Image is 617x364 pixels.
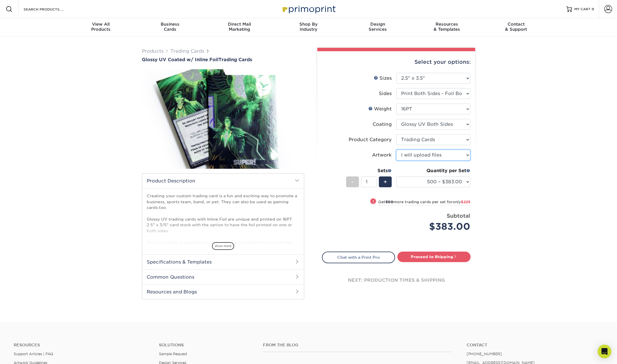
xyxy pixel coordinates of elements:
[467,352,502,356] a: [PHONE_NUMBER]
[274,22,343,32] div: Industry
[142,63,304,175] img: Glossy UV Coated w/ Inline Foil 01
[142,57,304,62] a: Glossy UV Coated w/ Inline FoilTrading Cards
[212,242,234,250] span: show more
[378,200,470,205] small: Get more trading cards per set for
[401,220,470,233] div: $383.00
[322,263,471,297] div: next: production times & shipping
[23,6,79,13] input: SEARCH PRODUCTS.....
[136,22,205,27] span: Business
[385,200,393,204] strong: 500
[159,352,187,356] a: Sample Request
[412,22,481,27] span: Resources
[343,22,412,32] div: Services
[481,22,551,27] span: Contact
[274,18,343,36] a: Shop ByIndustry
[396,167,470,174] div: Quantity per Set
[397,252,471,262] a: Proceed to Shipping
[66,18,136,36] a: View AllProducts
[159,343,254,347] h4: Solutions
[322,252,395,263] a: Chat with a Print Pro
[481,18,551,36] a: Contact& Support
[147,193,299,257] p: Creating your custom trading card is a fun and exciting way to promote a business, sports team, b...
[136,18,205,36] a: BusinessCards
[343,22,412,27] span: Design
[374,75,392,82] div: Sizes
[136,22,205,32] div: Cards
[349,136,392,143] div: Product Category
[142,48,164,54] a: Products
[368,106,392,112] div: Weight
[263,343,451,347] h4: From the Blog
[142,284,304,299] h2: Resources and Blogs
[372,152,392,159] div: Artwork
[467,343,603,347] a: Contact
[379,90,392,97] div: Sides
[481,22,551,32] div: & Support
[142,174,304,188] h2: Product Description
[142,254,304,269] h2: Specifications & Templates
[592,7,594,11] span: 0
[142,57,218,62] span: Glossy UV Coated w/ Inline Foil
[205,22,274,27] span: Direct Mail
[343,18,412,36] a: DesignServices
[373,121,392,128] div: Coating
[66,22,136,32] div: Products
[205,18,274,36] a: Direct MailMarketing
[170,48,204,54] a: Trading Cards
[598,345,611,358] div: Open Intercom Messenger
[412,18,481,36] a: Resources& Templates
[66,22,136,27] span: View All
[205,22,274,32] div: Marketing
[447,213,470,219] strong: Subtotal
[142,270,304,284] h2: Common Questions
[142,57,304,62] h1: Trading Cards
[412,22,481,32] div: & Templates
[461,200,470,204] span: $225
[280,3,337,15] img: Primoprint
[373,199,374,205] span: !
[346,167,392,174] div: Sets
[574,7,591,12] span: MY CART
[453,200,470,204] span: only
[274,22,343,27] span: Shop By
[14,343,150,347] h4: Resources
[383,178,387,186] span: +
[351,178,354,186] span: -
[322,51,471,73] div: Select your options:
